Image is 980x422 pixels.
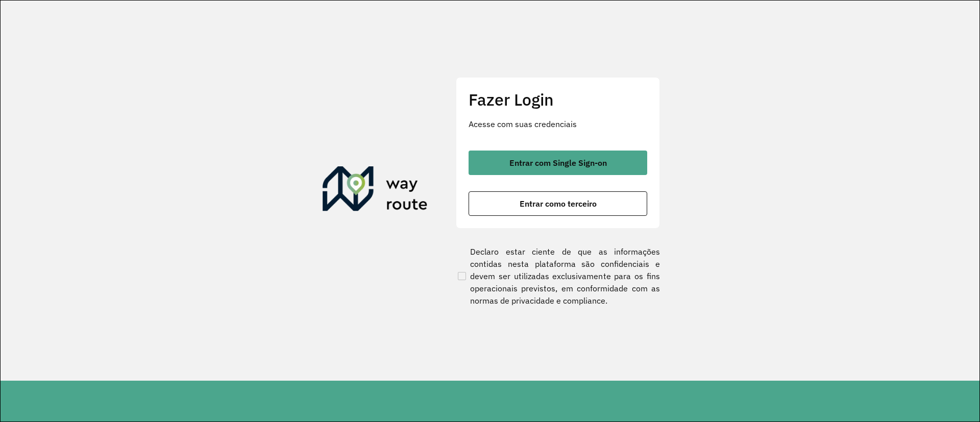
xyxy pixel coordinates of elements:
h2: Fazer Login [469,90,647,109]
button: button [469,191,647,216]
p: Acesse com suas credenciais [469,118,647,130]
button: button [469,151,647,175]
span: Entrar como terceiro [520,200,597,208]
img: Roteirizador AmbevTech [323,166,428,215]
label: Declaro estar ciente de que as informações contidas nesta plataforma são confidenciais e devem se... [456,245,660,307]
span: Entrar com Single Sign-on [509,159,607,167]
